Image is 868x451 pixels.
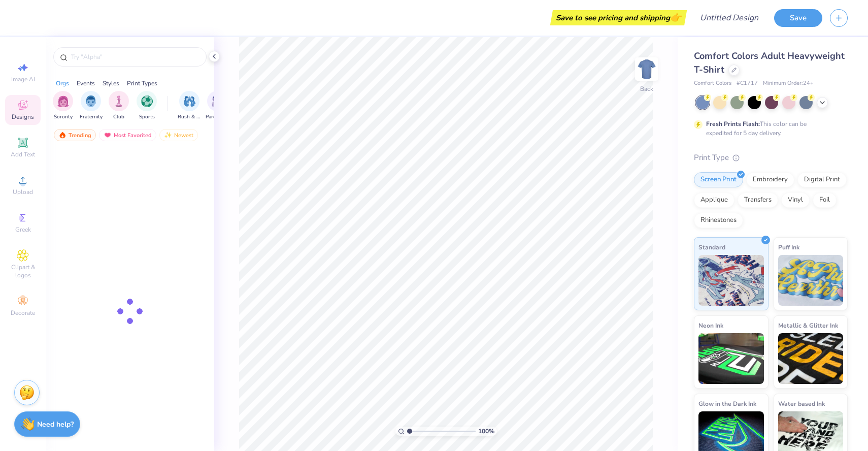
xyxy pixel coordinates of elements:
img: Sports Image [141,95,153,107]
div: Styles [103,79,119,88]
span: Upload [13,188,33,196]
span: Club [113,113,124,121]
span: Minimum Order: 24 + [763,79,814,88]
span: Comfort Colors [694,79,731,88]
button: filter button [178,91,201,121]
img: Club Image [113,95,124,107]
div: filter for Rush & Bid [178,91,201,121]
div: Events [77,79,95,88]
span: Greek [15,225,31,234]
input: Try "Alpha" [70,52,200,62]
img: Puff Ink [778,255,844,306]
span: Metallic & Glitter Ink [778,320,838,331]
img: Back [637,59,657,79]
div: filter for Sports [137,91,157,121]
button: filter button [109,91,129,121]
button: filter button [53,91,73,121]
img: Neon Ink [698,333,764,384]
span: # C1717 [737,79,758,88]
div: Rhinestones [694,213,743,228]
span: Puff Ink [778,242,799,252]
span: Standard [698,242,725,252]
strong: Fresh Prints Flash: [706,120,760,128]
span: Sorority [54,113,73,121]
img: Parent's Weekend Image [212,95,223,107]
span: Fraternity [80,113,103,121]
span: Image AI [11,75,35,83]
img: Newest.gif [164,132,172,139]
img: Fraternity Image [85,95,96,107]
input: Untitled Design [692,8,766,28]
div: Applique [694,192,735,208]
img: Standard [698,255,764,306]
span: Neon Ink [698,320,723,331]
span: Glow in the Dark Ink [698,398,756,409]
div: Embroidery [746,172,794,187]
div: Most Favorited [99,129,156,141]
span: Rush & Bid [178,113,201,121]
img: most_fav.gif [104,132,112,139]
div: Transfers [738,192,778,208]
button: filter button [206,91,229,121]
span: Sports [139,113,155,121]
div: Save to see pricing and shipping [553,10,684,25]
div: Foil [813,192,837,208]
div: filter for Fraternity [80,91,103,121]
img: Metallic & Glitter Ink [778,333,844,384]
div: Print Types [127,79,157,88]
strong: Need help? [37,420,74,429]
div: filter for Sorority [53,91,73,121]
img: Rush & Bid Image [184,95,195,107]
div: Back [640,84,653,93]
div: Orgs [56,79,69,88]
img: Sorority Image [57,95,69,107]
span: Parent's Weekend [206,113,229,121]
div: Vinyl [781,192,810,208]
div: Digital Print [797,172,847,187]
span: 100 % [478,427,494,436]
button: Save [774,9,822,27]
span: Comfort Colors Adult Heavyweight T-Shirt [694,50,845,76]
div: Print Type [694,152,848,164]
div: Trending [54,129,96,141]
span: Clipart & logos [5,263,41,279]
button: filter button [137,91,157,121]
div: filter for Parent's Weekend [206,91,229,121]
div: Screen Print [694,172,743,187]
span: Decorate [11,309,35,317]
div: filter for Club [109,91,129,121]
div: This color can be expedited for 5 day delivery. [706,119,831,138]
span: Water based Ink [778,398,825,409]
span: Add Text [11,150,35,158]
div: Newest [159,129,198,141]
span: Designs [12,113,34,121]
img: trending.gif [58,132,66,139]
span: 👉 [670,11,681,23]
button: filter button [80,91,103,121]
